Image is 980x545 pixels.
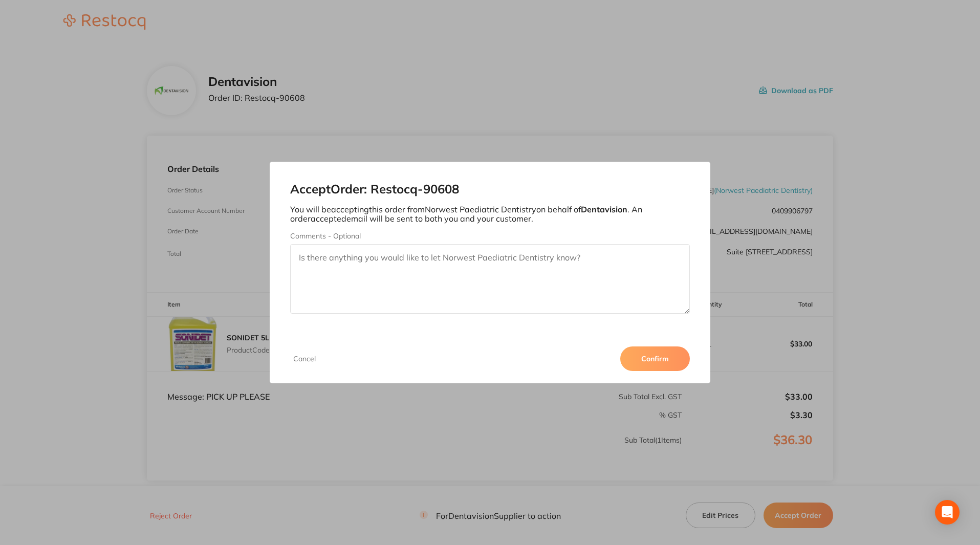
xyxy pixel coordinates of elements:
[290,354,319,363] button: Cancel
[935,500,960,525] div: Open Intercom Messenger
[290,205,690,224] p: You will be accepting this order from Norwest Paediatric Dentistry on behalf of . An order accept...
[620,346,690,371] button: Confirm
[581,204,627,214] b: Dentavision
[290,182,690,197] h2: Accept Order: Restocq- 90608
[290,232,690,240] label: Comments - Optional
